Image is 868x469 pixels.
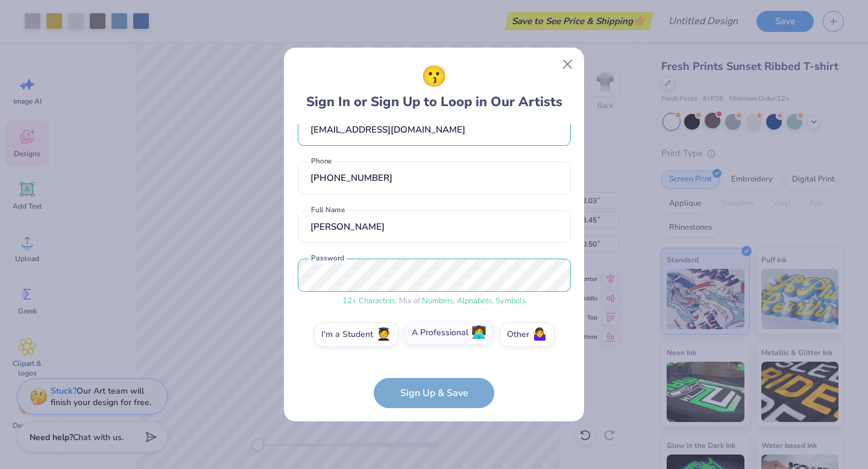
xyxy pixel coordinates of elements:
label: A Professional [404,321,494,345]
div: , Mix of , , [298,295,571,307]
span: Numbers [422,295,453,306]
span: 👩‍💻 [471,326,486,340]
label: I'm a Student [314,323,398,347]
label: Other [500,323,555,347]
span: 12 + Characters [342,295,395,306]
button: Close [556,53,579,76]
span: Alphabets [457,295,492,306]
span: 🧑‍🎓 [376,328,391,342]
span: 😗 [421,61,447,92]
span: Symbols [495,295,526,306]
span: 🤷‍♀️ [532,328,547,342]
div: Sign In or Sign Up to Loop in Our Artists [306,61,562,112]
